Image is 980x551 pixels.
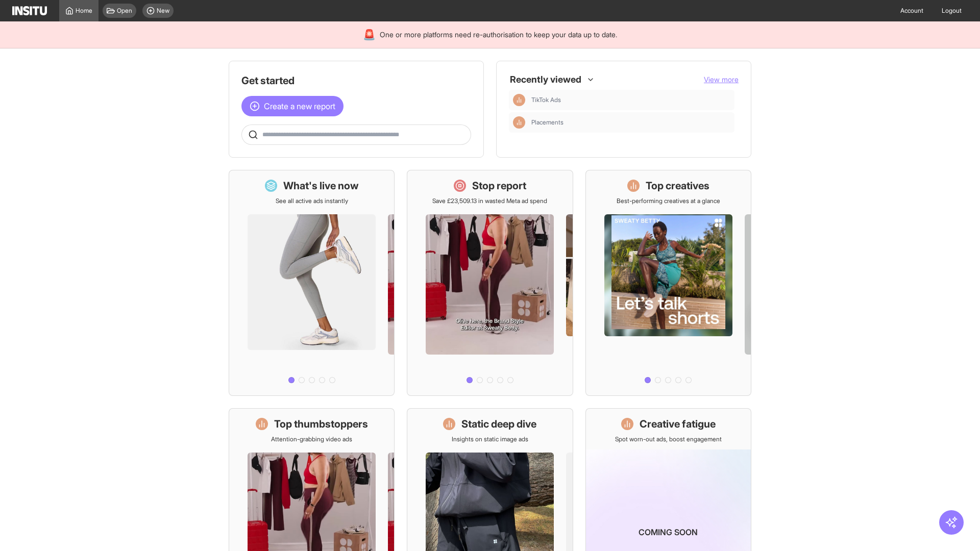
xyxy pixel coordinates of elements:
span: Create a new report [264,100,335,112]
h1: Static deep dive [461,417,536,431]
h1: Get started [241,73,471,88]
button: Create a new report [241,96,344,116]
div: 🚨 [363,28,376,42]
h1: Top creatives [646,179,709,193]
h1: Top thumbstoppers [274,417,368,431]
img: Logo [12,6,47,15]
p: Insights on static image ads [452,435,528,443]
h1: What's live now [283,179,359,193]
div: Insights [513,94,525,106]
a: What's live nowSee all active ads instantly [229,170,395,396]
p: Save £23,509.13 in wasted Meta ad spend [432,197,547,205]
span: TikTok Ads [531,96,730,104]
span: One or more platforms need re-authorisation to keep your data up to date. [380,30,617,40]
p: Best-performing creatives at a glance [617,197,720,205]
span: New [157,7,169,15]
a: Stop reportSave £23,509.13 in wasted Meta ad spend [407,170,573,396]
span: View more [704,75,739,84]
p: See all active ads instantly [276,197,348,205]
span: Open [117,7,132,15]
span: TikTok Ads [531,96,561,104]
button: View more [704,74,739,85]
div: Insights [513,116,525,129]
span: Placements [531,118,730,127]
span: Placements [531,118,563,127]
span: Home [76,7,92,15]
p: Attention-grabbing video ads [271,435,352,443]
a: Top creativesBest-performing creatives at a glance [585,170,751,396]
h1: Stop report [472,179,526,193]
